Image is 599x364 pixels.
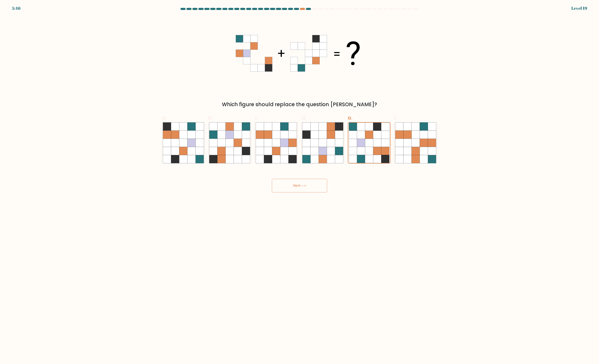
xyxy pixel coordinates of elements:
[255,114,259,122] span: c.
[12,5,20,11] div: 5:46
[348,114,352,122] span: e.
[164,101,435,108] div: Which figure should replace the question [PERSON_NAME]?
[208,114,213,122] span: b.
[571,5,587,11] div: Level 19
[162,114,167,122] span: a.
[272,179,327,192] button: Next
[394,114,397,122] span: f.
[301,114,306,122] span: d.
